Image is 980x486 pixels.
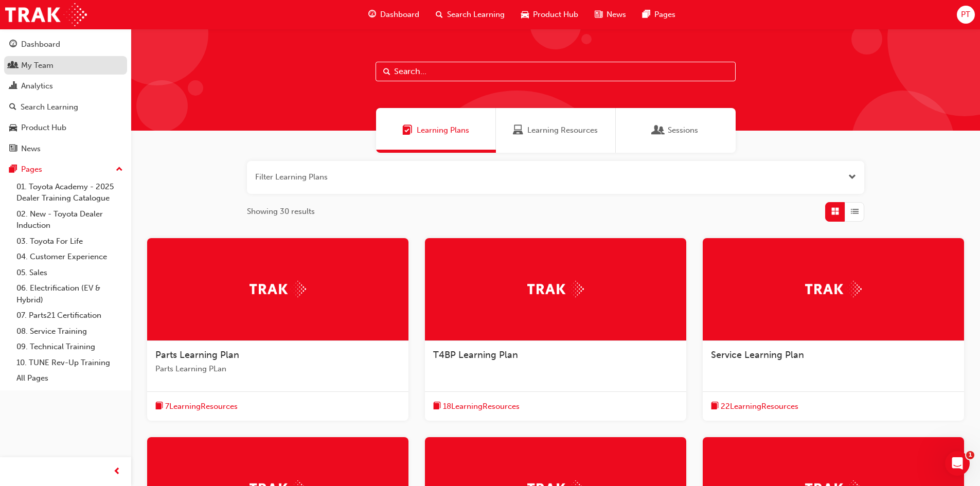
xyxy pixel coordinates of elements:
[417,124,469,136] span: Learning Plans
[155,349,239,361] span: Parts Learning Plan
[4,139,127,158] a: News
[4,98,127,117] a: Search Learning
[155,400,238,413] button: book-icon7LearningResources
[380,9,419,21] span: Dashboard
[5,3,87,26] img: Trak
[653,124,664,136] span: Sessions
[12,339,127,355] a: 09. Technical Training
[147,238,408,421] a: TrakParts Learning PlanParts Learning PLanbook-icon7LearningResources
[527,124,598,136] span: Learning Resources
[21,39,60,50] div: Dashboard
[703,238,964,421] a: TrakService Learning Planbook-icon22LearningResources
[711,400,719,413] span: book-icon
[961,9,970,21] span: PT
[12,249,127,265] a: 04. Customer Experience
[966,451,974,459] span: 1
[586,4,634,25] a: news-iconNews
[21,101,78,113] div: Search Learning
[513,4,586,25] a: car-iconProduct Hub
[433,400,441,413] span: book-icon
[443,401,520,412] span: 18 Learning Resources
[513,124,523,136] span: Learning Resources
[433,400,520,413] button: book-icon18LearningResources
[247,206,315,218] span: Showing 30 results
[113,465,121,478] span: prev-icon
[711,349,804,361] span: Service Learning Plan
[12,265,127,281] a: 05. Sales
[711,400,798,413] button: book-icon22LearningResources
[368,8,376,21] span: guage-icon
[402,124,413,136] span: Learning Plans
[4,77,127,96] a: Analytics
[9,40,17,49] span: guage-icon
[433,349,518,361] span: T4BP Learning Plan
[957,6,975,24] button: PT
[155,363,400,375] span: Parts Learning PLan
[4,160,127,179] button: Pages
[21,60,54,71] div: My Team
[12,355,127,371] a: 10. TUNE Rev-Up Training
[9,145,17,154] span: news-icon
[12,308,127,323] a: 07. Parts21 Certification
[831,206,839,218] span: Grid
[360,4,427,25] a: guage-iconDashboard
[9,103,16,112] span: search-icon
[155,400,163,413] span: book-icon
[4,35,127,54] a: Dashboard
[595,8,602,21] span: news-icon
[21,143,41,155] div: News
[668,124,698,136] span: Sessions
[616,108,736,153] a: SessionsSessions
[4,56,127,75] a: My Team
[12,179,127,206] a: 01. Toyota Academy - 2025 Dealer Training Catalogue
[805,281,862,297] img: Trak
[436,8,443,21] span: search-icon
[721,401,798,412] span: 22 Learning Resources
[21,122,66,134] div: Product Hub
[533,9,578,21] span: Product Hub
[496,108,616,153] a: Learning ResourcesLearning Resources
[447,9,505,21] span: Search Learning
[12,233,127,249] a: 03. Toyota For Life
[4,33,127,160] button: DashboardMy TeamAnalyticsSearch LearningProduct HubNews
[654,9,675,21] span: Pages
[425,238,686,421] a: TrakT4BP Learning Planbook-icon18LearningResources
[12,323,127,339] a: 08. Service Training
[12,370,127,386] a: All Pages
[12,206,127,233] a: 02. New - Toyota Dealer Induction
[9,61,17,70] span: people-icon
[848,171,856,183] button: Open the filter
[643,8,650,21] span: pages-icon
[376,108,496,153] a: Learning PlansLearning Plans
[427,4,513,25] a: search-iconSearch Learning
[634,4,684,25] a: pages-iconPages
[250,281,306,297] img: Trak
[9,82,17,91] span: chart-icon
[527,281,584,297] img: Trak
[4,118,127,137] a: Product Hub
[383,66,390,78] span: Search
[607,9,626,21] span: News
[165,401,238,412] span: 7 Learning Resources
[9,123,17,133] span: car-icon
[521,8,529,21] span: car-icon
[9,165,17,174] span: pages-icon
[376,62,736,81] input: Search...
[116,163,123,176] span: up-icon
[851,206,859,218] span: List
[12,280,127,308] a: 06. Electrification (EV & Hybrid)
[21,164,42,175] div: Pages
[21,80,53,92] div: Analytics
[945,451,970,476] iframe: Intercom live chat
